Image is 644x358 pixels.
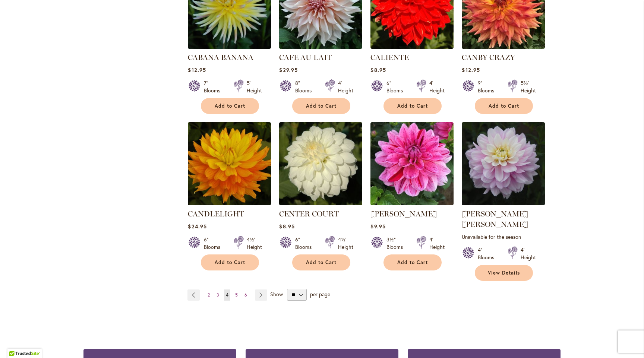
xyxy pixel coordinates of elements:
button: Add to Cart [292,98,350,114]
span: $8.95 [370,66,386,73]
div: 4' Height [429,236,445,251]
a: CANBY CRAZY [462,53,515,62]
span: Add to Cart [306,103,337,109]
span: Add to Cart [306,259,337,266]
div: 7" Blooms [204,79,225,94]
div: 5' Height [247,79,262,94]
a: 3 [215,289,221,301]
button: Add to Cart [292,254,350,270]
a: 5 [233,289,240,301]
a: 2 [206,289,212,301]
span: $9.95 [370,223,385,230]
div: 4½' Height [247,236,262,251]
div: 4' Height [338,79,353,94]
button: Add to Cart [383,254,442,270]
a: Canby Crazy [462,43,545,50]
img: CHA CHING [370,122,454,205]
a: [PERSON_NAME] [370,209,437,218]
div: 6" Blooms [204,236,225,251]
a: 6 [243,289,249,301]
a: Charlotte Mae [462,200,545,207]
a: CANDLELIGHT [188,209,244,218]
button: Add to Cart [201,98,259,114]
button: Add to Cart [383,98,442,114]
img: Charlotte Mae [462,122,545,205]
span: 4 [226,292,228,298]
p: Unavailable for the season [462,233,545,240]
div: 8" Blooms [295,79,316,94]
button: Add to Cart [201,254,259,270]
div: 6" Blooms [386,79,407,94]
div: 9" Blooms [478,79,499,94]
div: 5½' Height [521,79,536,94]
span: $24.95 [188,223,206,230]
img: CENTER COURT [279,122,362,205]
span: Add to Cart [489,103,519,109]
span: Add to Cart [397,259,428,266]
span: $12.95 [188,66,206,73]
span: $12.95 [462,66,480,73]
span: $29.95 [279,66,297,73]
span: Show [270,291,283,298]
img: CANDLELIGHT [188,122,271,205]
div: 4" Blooms [478,246,499,261]
span: View Details [488,270,520,276]
span: 5 [235,292,238,298]
div: 4' Height [521,246,536,261]
div: 6" Blooms [295,236,316,251]
span: 6 [244,292,247,298]
a: View Details [475,265,533,281]
div: 4' Height [429,79,445,94]
span: per page [310,291,330,298]
iframe: Launch Accessibility Center [6,332,26,352]
a: CENTER COURT [279,209,339,218]
a: Café Au Lait [279,43,362,50]
span: 2 [208,292,210,298]
a: CENTER COURT [279,200,362,207]
div: 3½" Blooms [386,236,407,251]
button: Add to Cart [475,98,533,114]
a: CABANA BANANA [188,53,253,62]
a: CANDLELIGHT [188,200,271,207]
span: Add to Cart [215,103,245,109]
span: 3 [217,292,219,298]
a: CALIENTE [370,43,454,50]
a: CAFE AU LAIT [279,53,332,62]
a: CHA CHING [370,200,454,207]
a: CALIENTE [370,53,409,62]
a: CABANA BANANA [188,43,271,50]
div: 4½' Height [338,236,353,251]
a: [PERSON_NAME] [PERSON_NAME] [462,209,528,229]
span: $8.95 [279,223,294,230]
span: Add to Cart [215,259,245,266]
span: Add to Cart [397,103,428,109]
